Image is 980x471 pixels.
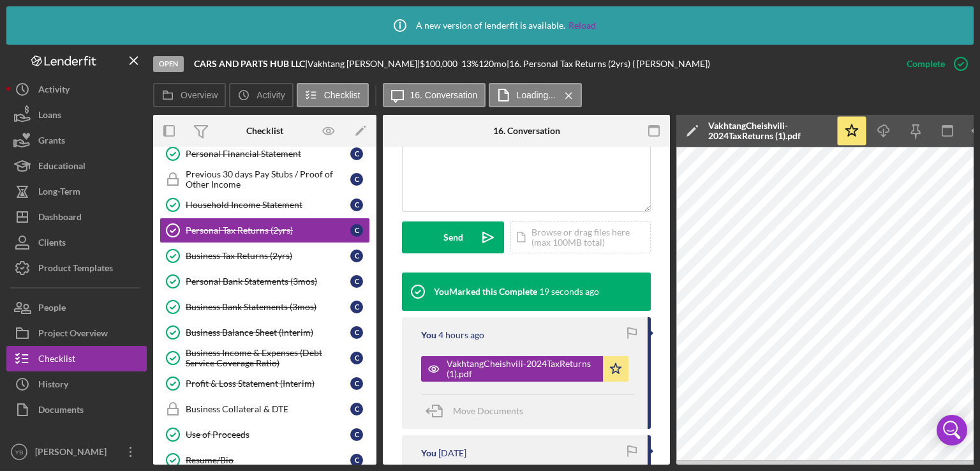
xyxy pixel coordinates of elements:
[160,192,370,218] a: Household Income Statement C
[38,179,80,207] div: Long-Term
[708,121,829,141] div: VakhtangCheishvili-2024TaxReturns (1).pdf
[402,221,504,253] button: Send
[153,83,226,107] button: Overview
[410,90,478,100] label: 16. Conversation
[186,327,350,338] div: Business Balance Sheet (Interim)
[194,58,305,69] b: CARS AND PARTS HUB LLC
[438,448,466,458] time: 2025-09-15 20:24
[38,371,68,400] div: History
[186,200,350,210] div: Household Income Statement
[6,295,147,320] button: People
[160,141,370,167] a: Personal Financial Statement C
[421,395,536,427] button: Move Documents
[32,439,115,468] div: [PERSON_NAME]
[350,326,363,339] div: C
[507,59,710,69] div: | 16. Personal Tax Returns (2yrs) ( [PERSON_NAME])
[160,243,370,269] a: Business Tax Returns (2yrs) C
[493,126,560,136] div: 16. Conversation
[160,218,370,243] a: Personal Tax Returns (2yrs) C
[461,59,479,69] div: 13 %
[153,56,184,72] div: Open
[38,102,61,131] div: Loans
[384,10,596,41] div: A new version of lenderfit is available.
[420,58,457,69] span: $100,000
[350,454,363,467] div: C
[256,90,285,100] label: Activity
[350,224,363,237] div: C
[194,59,308,69] div: |
[38,295,66,324] div: People
[539,287,599,297] time: 2025-09-18 19:15
[350,250,363,262] div: C
[6,102,147,128] button: Loans
[181,90,218,100] label: Overview
[229,83,293,107] button: Activity
[6,179,147,204] button: Long-Term
[350,377,363,390] div: C
[186,169,350,190] div: Previous 30 days Pay Stubs / Proof of Other Income
[38,77,70,105] div: Activity
[186,149,350,159] div: Personal Financial Statement
[38,204,82,233] div: Dashboard
[489,83,582,107] button: Loading...
[350,301,363,313] div: C
[160,396,370,422] a: Business Collateral & DTE C
[186,302,350,312] div: Business Bank Statements (3mos)
[479,59,507,69] div: 120 mo
[15,449,24,456] text: YB
[186,378,350,389] div: Profit & Loss Statement (Interim)
[308,59,420,69] div: Vakhtang [PERSON_NAME] |
[6,439,147,465] button: YB[PERSON_NAME]
[350,428,363,441] div: C
[186,430,350,440] div: Use of Proceeds
[421,356,628,382] button: VakhtangCheishvili-2024TaxReturns (1).pdf
[160,371,370,396] a: Profit & Loss Statement (Interim) C
[6,320,147,346] button: Project Overview
[246,126,283,136] div: Checklist
[160,167,370,192] a: Previous 30 days Pay Stubs / Proof of Other Income C
[6,204,147,230] a: Dashboard
[186,404,350,414] div: Business Collateral & DTE
[160,294,370,320] a: Business Bank Statements (3mos) C
[443,221,463,253] div: Send
[38,128,65,156] div: Grants
[6,230,147,255] button: Clients
[434,287,537,297] div: You Marked this Complete
[516,90,556,100] label: Loading...
[160,345,370,371] a: Business Income & Expenses (Debt Service Coverage Ratio) C
[6,346,147,371] button: Checklist
[6,397,147,422] button: Documents
[186,455,350,465] div: Resume/Bio
[186,251,350,261] div: Business Tax Returns (2yrs)
[907,51,945,77] div: Complete
[186,225,350,235] div: Personal Tax Returns (2yrs)
[6,371,147,397] button: History
[324,90,360,100] label: Checklist
[350,403,363,415] div: C
[937,415,967,445] div: Open Intercom Messenger
[160,422,370,447] a: Use of Proceeds C
[350,352,363,364] div: C
[186,276,350,287] div: Personal Bank Statements (3mos)
[6,77,147,102] button: Activity
[6,128,147,153] button: Grants
[186,348,350,368] div: Business Income & Expenses (Debt Service Coverage Ratio)
[38,346,75,375] div: Checklist
[350,173,363,186] div: C
[350,198,363,211] div: C
[6,255,147,281] button: Product Templates
[6,153,147,179] a: Educational
[38,397,84,426] div: Documents
[894,51,974,77] button: Complete
[160,320,370,345] a: Business Balance Sheet (Interim) C
[568,20,596,31] a: Reload
[350,147,363,160] div: C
